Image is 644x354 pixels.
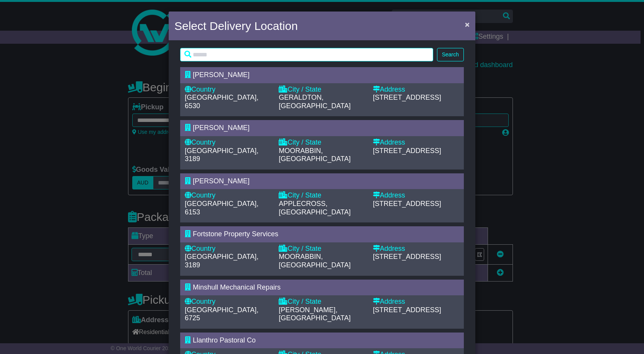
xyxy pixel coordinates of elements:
[185,200,258,216] span: [GEOGRAPHIC_DATA], 6153
[193,336,256,344] span: Llanthro Pastoral Co
[185,147,258,163] span: [GEOGRAPHIC_DATA], 3189
[185,253,258,269] span: [GEOGRAPHIC_DATA], 3189
[185,191,271,200] div: Country
[279,94,350,110] span: GERALDTON, [GEOGRAPHIC_DATA]
[373,245,459,253] div: Address
[193,124,250,132] span: [PERSON_NAME]
[461,16,473,32] button: Close
[279,191,365,200] div: City / State
[185,245,271,253] div: Country
[193,71,250,79] span: [PERSON_NAME]
[437,48,464,61] button: Search
[373,94,441,101] span: [STREET_ADDRESS]
[279,306,350,322] span: [PERSON_NAME], [GEOGRAPHIC_DATA]
[185,138,271,147] div: Country
[373,298,459,306] div: Address
[193,283,281,291] span: Minshull Mechanical Repairs
[193,230,278,238] span: Fortstone Property Services
[279,138,365,147] div: City / State
[185,306,258,322] span: [GEOGRAPHIC_DATA], 6725
[373,191,459,200] div: Address
[279,245,365,253] div: City / State
[279,298,365,306] div: City / State
[373,147,441,155] span: [STREET_ADDRESS]
[174,17,298,35] h4: Select Delivery Location
[279,147,350,163] span: MOORABBIN, [GEOGRAPHIC_DATA]
[373,253,441,260] span: [STREET_ADDRESS]
[373,86,459,94] div: Address
[373,200,441,207] span: [STREET_ADDRESS]
[185,94,258,110] span: [GEOGRAPHIC_DATA], 6530
[373,138,459,147] div: Address
[279,200,350,216] span: APPLECROSS, [GEOGRAPHIC_DATA]
[193,177,250,185] span: [PERSON_NAME]
[185,86,271,94] div: Country
[373,306,441,314] span: [STREET_ADDRESS]
[279,253,350,269] span: MOORABBIN, [GEOGRAPHIC_DATA]
[185,298,271,306] div: Country
[279,86,365,94] div: City / State
[465,20,470,29] span: ×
